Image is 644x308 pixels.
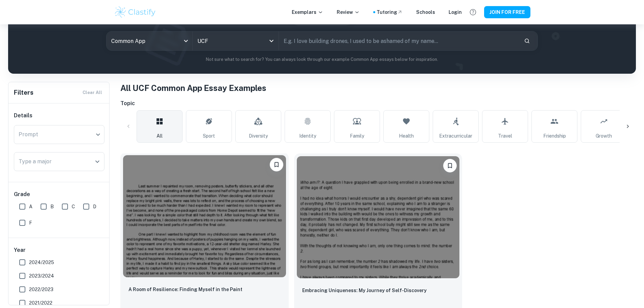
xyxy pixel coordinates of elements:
span: Health [399,132,414,140]
span: Sport [203,132,215,140]
p: Not sure what to search for? You can always look through our example Common App essays below for ... [14,56,630,63]
span: Travel [498,132,512,140]
span: Growth [596,132,612,140]
h6: Year [14,246,104,254]
span: A [29,203,32,210]
a: Schools [416,8,435,16]
img: undefined Common App example thumbnail: Embracing Uniqueness: My Journey of Self [297,156,460,278]
h6: Details [14,112,104,120]
button: Please log in to bookmark exemplars [270,158,283,171]
span: 2021/2022 [29,299,52,307]
button: Help and Feedback [467,6,479,18]
button: Open [93,157,102,166]
span: Extracurricular [439,132,472,140]
span: Diversity [249,132,268,140]
button: Please log in to bookmark exemplars [443,159,457,172]
h1: All UCF Common App Essay Examples [120,82,636,94]
div: Common App [106,31,192,50]
p: Review [337,8,360,16]
span: Identity [299,132,316,140]
span: D [93,203,96,210]
span: Family [350,132,364,140]
h6: Filters [14,88,33,97]
input: E.g. I love building drones, I used to be ashamed of my name... [279,31,519,50]
span: 2023/2024 [29,272,54,280]
a: Tutoring [377,8,403,16]
p: Embracing Uniqueness: My Journey of Self-Discovery [302,287,427,294]
button: Open [267,36,276,46]
span: 2024/2025 [29,259,54,266]
img: Clastify logo [114,5,157,19]
h6: Topic [120,99,636,108]
button: JOIN FOR FREE [484,6,530,18]
span: C [72,203,75,210]
img: undefined Common App example thumbnail: A Room of Resilience: Finding Myself in [123,155,286,277]
span: Friendship [543,132,566,140]
button: Search [521,35,533,47]
p: A Room of Resilience: Finding Myself in the Paint [128,286,242,293]
span: All [157,132,163,140]
span: B [50,203,54,210]
p: Exemplars [292,8,323,16]
h6: Grade [14,190,104,198]
span: 2022/2023 [29,286,53,293]
a: Login [449,8,462,16]
span: F [29,219,32,227]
